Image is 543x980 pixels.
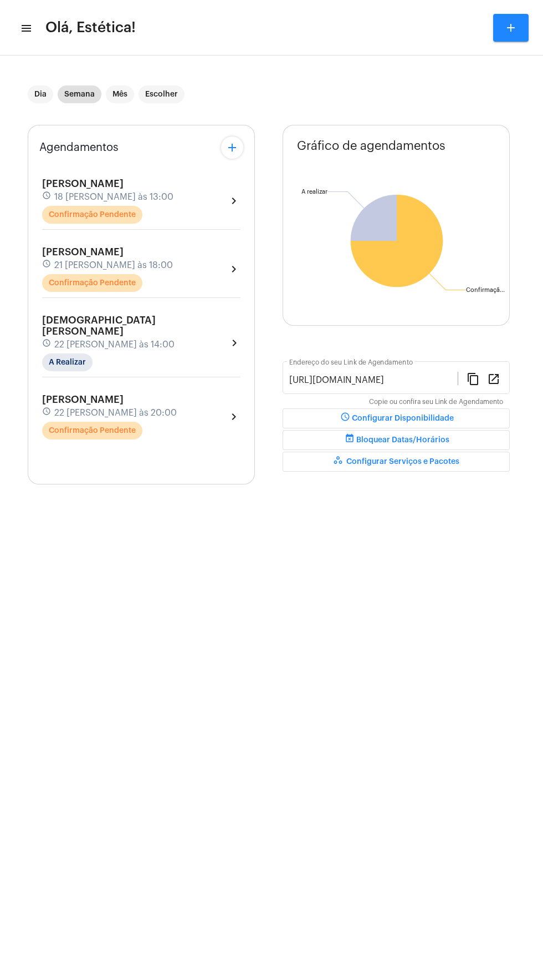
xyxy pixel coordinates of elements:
text: A realizar [301,189,327,195]
span: 22 [PERSON_NAME] às 20:00 [54,408,177,418]
span: Gráfico de agendamentos [297,139,445,153]
mat-chip: A Realizar [42,353,93,371]
mat-icon: sidenav icon [20,22,31,35]
mat-icon: open_in_new [487,372,500,385]
mat-icon: chevron_right [227,262,240,276]
mat-icon: schedule [42,339,52,351]
span: 22 [PERSON_NAME] às 14:00 [54,340,175,350]
mat-icon: schedule [42,191,52,203]
span: Bloquear Datas/Horários [343,436,449,444]
mat-icon: event_busy [343,433,356,447]
mat-chip: Mês [106,85,134,103]
button: Configurar Serviços e Pacotes [283,452,510,472]
mat-chip: Confirmação Pendente [42,422,142,440]
span: [PERSON_NAME] [42,247,124,257]
mat-icon: workspaces_outlined [333,455,346,468]
span: 21 [PERSON_NAME] às 18:00 [54,260,173,270]
span: Agendamentos [39,142,119,154]
mat-icon: chevron_right [228,336,240,350]
mat-chip: Confirmação Pendente [42,206,142,224]
input: Link [289,375,458,385]
text: Confirmaçã... [466,287,505,294]
mat-hint: Copie ou confira seu Link de Agendamento [369,398,503,406]
mat-icon: schedule [339,412,352,425]
mat-icon: schedule [42,407,52,419]
mat-chip: Semana [58,85,101,103]
mat-chip: Confirmação Pendente [42,274,142,292]
span: [DEMOGRAPHIC_DATA] [PERSON_NAME] [42,315,156,336]
mat-icon: add [226,141,239,154]
span: Configurar Disponibilidade [339,415,454,422]
span: [PERSON_NAME] [42,395,124,405]
mat-icon: content_copy [467,372,480,385]
mat-chip: Escolher [139,85,185,103]
button: Configurar Disponibilidade [283,408,510,428]
mat-chip: Dia [28,85,53,103]
button: Bloquear Datas/Horários [283,430,510,450]
span: 18 [PERSON_NAME] às 13:00 [54,192,173,202]
mat-icon: add [504,21,518,34]
mat-icon: chevron_right [227,410,240,423]
mat-icon: schedule [42,259,52,271]
span: [PERSON_NAME] [42,179,124,189]
span: Configurar Serviços e Pacotes [333,458,459,466]
mat-icon: chevron_right [227,194,240,208]
span: Olá, Estética! [45,19,136,37]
